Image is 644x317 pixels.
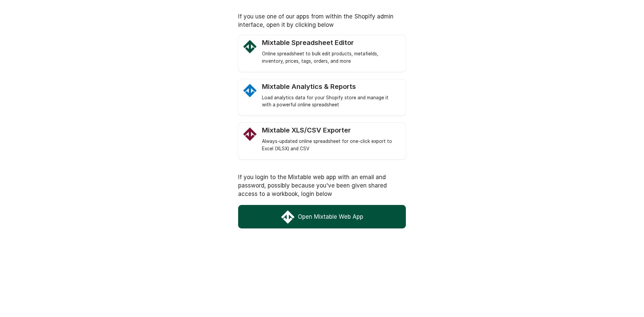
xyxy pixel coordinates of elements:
[262,83,399,109] a: Mixtable Analytics Mixtable Analytics & Reports Load analytics data for your Shopify store and ma...
[262,126,399,153] a: Mixtable Excel and CSV Exporter app Logo Mixtable XLS/CSV Exporter Always-updated online spreadsh...
[262,83,399,91] div: Mixtable Analytics & Reports
[262,39,399,65] a: Mixtable Spreadsheet Editor Logo Mixtable Spreadsheet Editor Online spreadsheet to bulk edit prod...
[238,205,406,228] a: Open Mixtable Web App
[281,210,294,224] img: Mixtable Web App
[243,40,257,53] img: Mixtable Spreadsheet Editor Logo
[238,12,406,29] p: If you use one of our apps from within the Shopify admin interface, open it by clicking below
[262,138,399,153] div: Always-updated online spreadsheet for one-click export to Excel (XLSX) and CSV
[262,94,399,109] div: Load analytics data for your Shopify store and manage it with a powerful online spreadsheet
[238,173,406,198] p: If you login to the Mixtable web app with an email and password, possibly because you've been giv...
[243,127,257,141] img: Mixtable Excel and CSV Exporter app Logo
[262,39,399,47] div: Mixtable Spreadsheet Editor
[262,50,399,65] div: Online spreadsheet to bulk edit products, metafields, inventory, prices, tags, orders, and more
[243,84,257,97] img: Mixtable Analytics
[262,126,399,135] div: Mixtable XLS/CSV Exporter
